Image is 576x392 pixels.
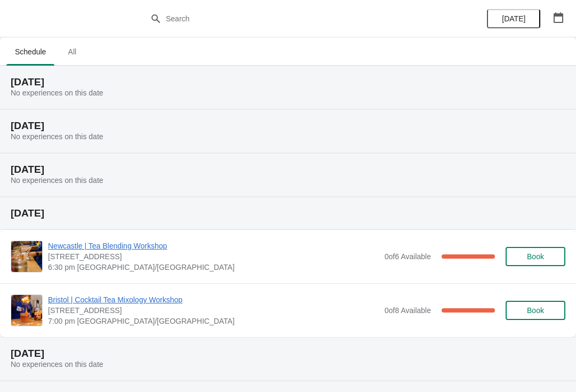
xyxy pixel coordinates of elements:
button: Book [506,247,565,266]
span: [DATE] [502,14,525,23]
button: Book [506,301,565,320]
h2: [DATE] [11,121,565,131]
span: 7:00 pm [GEOGRAPHIC_DATA]/[GEOGRAPHIC_DATA] [48,316,379,326]
span: 0 of 6 Available [385,252,431,261]
button: [DATE] [487,9,540,28]
span: 6:30 pm [GEOGRAPHIC_DATA]/[GEOGRAPHIC_DATA] [48,262,379,273]
span: No experiences on this date [11,89,103,97]
h2: [DATE] [11,348,565,359]
h2: [DATE] [11,164,565,175]
span: No experiences on this date [11,360,103,369]
span: No experiences on this date [11,176,103,185]
span: Newcastle | Tea Blending Workshop [48,241,379,251]
span: No experiences on this date [11,132,103,141]
h2: [DATE] [11,77,565,87]
h2: [DATE] [11,208,565,219]
span: [STREET_ADDRESS] [48,305,379,316]
span: 0 of 8 Available [385,306,431,315]
span: Bristol | Cocktail Tea Mixology Workshop [48,294,379,305]
img: Newcastle | Tea Blending Workshop | 123 Grainger Street, Newcastle upon Tyne, NE1 5AE | 6:30 pm E... [11,241,42,272]
img: Bristol | Cocktail Tea Mixology Workshop | 73 Park Street, Bristol BS1 5PB, UK | 7:00 pm Europe/L... [11,295,42,326]
span: Schedule [6,42,54,61]
input: Search [165,9,432,28]
span: Book [527,306,544,315]
span: Book [527,252,544,261]
span: All [59,42,85,61]
span: [STREET_ADDRESS] [48,251,379,262]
